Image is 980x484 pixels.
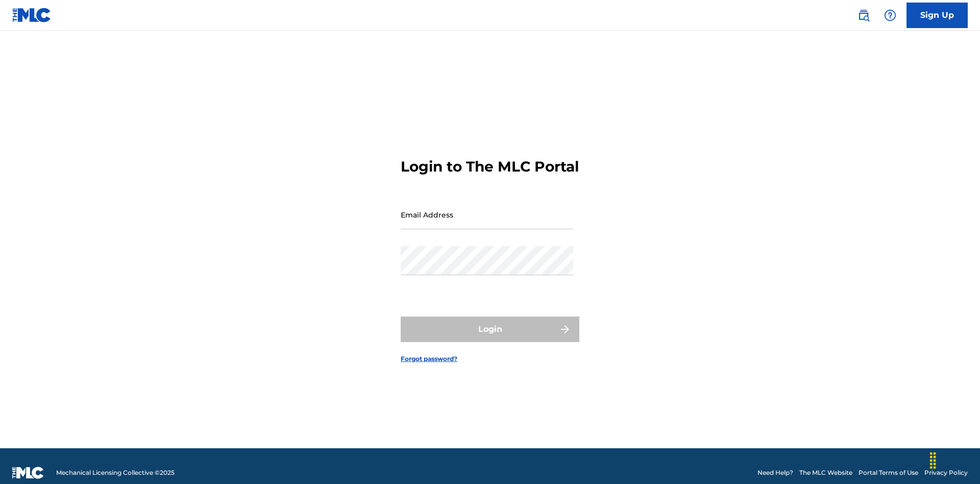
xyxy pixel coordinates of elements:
a: Sign Up [906,3,968,28]
a: Privacy Policy [924,468,968,477]
img: search [857,9,870,21]
img: MLC Logo [12,8,52,22]
a: Portal Terms of Use [859,468,918,477]
a: Public Search [853,5,874,26]
span: Mechanical Licensing Collective © 2025 [56,468,175,477]
div: Drag [925,445,941,476]
iframe: Chat Widget [929,435,980,484]
img: logo [12,467,44,479]
a: The MLC Website [799,468,852,477]
div: Help [880,5,900,26]
a: Forgot password? [401,354,457,364]
a: Need Help? [757,468,793,477]
h3: Login to The MLC Portal [401,158,579,176]
img: help [884,9,896,21]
